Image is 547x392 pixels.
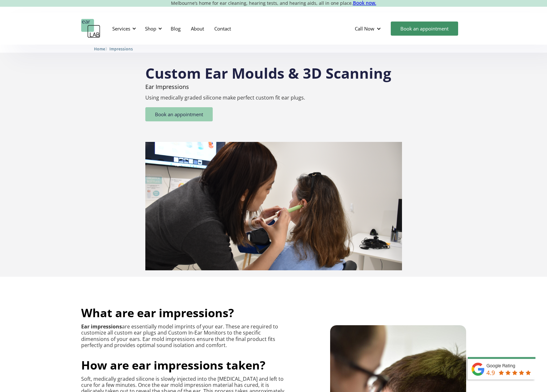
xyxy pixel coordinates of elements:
[112,25,130,32] div: Services
[391,22,458,36] a: Book an appointment
[94,47,105,51] span: Home
[145,95,402,101] p: Using medically graded silicone make perfect custom fit ear plugs.
[109,46,133,52] a: Impressions
[94,46,105,52] a: Home
[81,323,122,330] strong: Ear impressions
[209,19,236,38] a: Contact
[81,19,100,38] a: home
[166,19,186,38] a: Blog
[109,47,133,51] span: Impressions
[108,19,138,38] div: Services
[145,83,402,90] p: Ear Impressions
[141,19,164,38] div: Shop
[81,357,265,373] span: How are ear impressions taken?
[186,19,209,38] a: About
[81,306,234,320] h2: What are ear impressions?
[145,25,156,32] div: Shop
[355,25,374,32] div: Call Now
[145,107,213,121] a: Book an appointment
[145,59,402,80] h1: Custom Ear Moulds & 3D Scanning
[94,46,109,52] li: 〉
[350,19,388,38] div: Call Now
[81,324,285,348] p: are essentially model imprints of your ear. These are required to customize all custom ear plugs ...
[145,142,402,270] img: 3D scanning & ear impressions service at earLAB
